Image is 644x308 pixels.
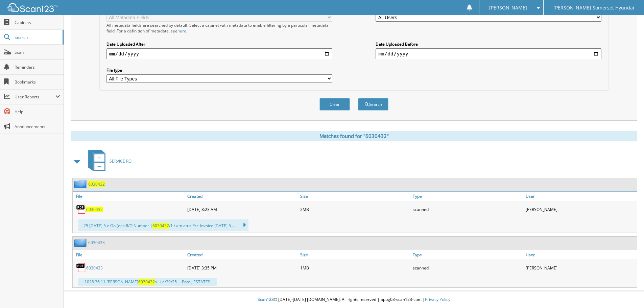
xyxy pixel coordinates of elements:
[186,192,299,201] a: Created
[610,276,644,308] iframe: Chat Widget
[425,297,450,302] a: Privacy Policy
[76,263,86,273] img: PDF.png
[524,203,637,216] div: [PERSON_NAME]
[73,250,186,259] a: File
[358,98,388,111] button: Search
[376,41,601,47] label: Date Uploaded Before
[299,250,411,259] a: Size
[74,180,88,188] img: folder2.png
[76,204,86,214] img: PDF.png
[15,64,60,70] span: Reminders
[15,20,60,25] span: Cabinets
[524,192,637,201] a: User
[524,250,637,259] a: User
[7,3,57,12] img: scan123-logo-white.svg
[64,291,644,308] div: © [DATE]-[DATE] [DOMAIN_NAME]. All rights reserved | appg03-scan123-com |
[553,6,634,10] span: [PERSON_NAME] Somerset Hyundai
[106,67,332,73] label: File type
[489,6,527,10] span: [PERSON_NAME]
[524,261,637,275] div: [PERSON_NAME]
[106,22,332,34] div: All metadata fields are searched by default. Select a cabinet with metadata to enable filtering b...
[186,203,299,216] div: [DATE] 8:23 AM
[106,41,332,47] label: Date Uploaded After
[15,34,59,40] span: Search
[15,124,60,129] span: Announcements
[411,261,524,275] div: scanned
[152,223,169,229] span: 6030432
[15,79,60,85] span: Bookmarks
[376,48,601,59] input: end
[299,261,411,275] div: 1MB
[84,148,132,174] a: SERVICE RO
[15,49,60,55] span: Scan
[73,192,186,201] a: File
[88,240,105,245] a: 6030433
[110,158,132,164] span: SERVICE RO
[15,94,55,100] span: User Reports
[86,207,103,212] a: 6030432
[299,192,411,201] a: Size
[186,250,299,259] a: Created
[411,192,524,201] a: Type
[78,278,217,286] div: ... 1028 36.11 [PERSON_NAME] s| i e/29/25— Poto ; ESTATES ...
[319,98,350,111] button: Clear
[74,238,88,247] img: folder2.png
[177,28,186,34] a: here
[71,131,637,141] div: Matches found for "6030432"
[411,250,524,259] a: Type
[106,48,332,59] input: start
[88,181,105,187] a: 6030432
[186,261,299,275] div: [DATE] 3:35 PM
[86,265,103,271] a: 6030433
[258,297,274,302] span: Scan123
[299,203,411,216] div: 2MB
[15,109,60,115] span: Help
[78,219,248,231] div: ...25 [DATE] 5 e Oo (ees R/O Number | /1 / am atus Pre-Invoice [DATE] 5....
[138,279,155,285] span: 6030432
[411,203,524,216] div: scanned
